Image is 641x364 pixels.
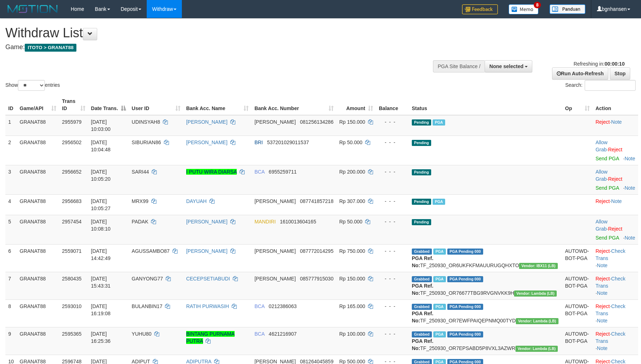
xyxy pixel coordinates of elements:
th: Amount: activate to sort column ascending [336,95,376,115]
span: ITOTO > GRANAT88 [25,44,76,52]
b: PGA Ref. No: [412,255,433,268]
a: DAYUAH [186,198,207,204]
a: Reject [595,331,610,337]
span: PGA Pending [447,249,483,255]
div: - - - [379,198,406,205]
span: · [595,140,608,152]
a: Allow Grab [595,169,607,182]
span: Vendor URL: https://dashboard.q2checkout.com/secure [515,346,558,352]
td: · · [593,272,638,299]
td: AUTOWD-BOT-PGA [562,244,593,272]
td: GRANAT88 [17,299,59,327]
span: PADAK [132,219,148,224]
span: [DATE] 10:04:48 [91,140,111,152]
span: 2580435 [62,276,82,282]
th: Bank Acc. Number: activate to sort column ascending [251,95,336,115]
a: Send PGA [595,185,619,191]
span: AGUSSAMBO87 [132,248,170,254]
span: GANYONG77 [132,276,163,282]
td: 5 [5,215,17,244]
a: Reject [608,226,622,232]
span: Copy 537201029011537 to clipboard [267,140,309,145]
span: Rp 165.000 [339,303,365,309]
span: Copy 4621216907 to clipboard [269,331,297,337]
td: AUTOWD-BOT-PGA [562,299,593,327]
a: Note [597,290,608,296]
span: [DATE] 14:42:49 [91,248,111,261]
a: Reject [595,248,610,254]
span: Vendor URL: https://dashboard.q2checkout.com/secure [519,263,558,269]
th: Bank Acc. Name: activate to sort column ascending [183,95,252,115]
span: [DATE] 10:05:20 [91,169,111,182]
span: Copy 087741857218 to clipboard [300,198,333,204]
a: Allow Grab [595,140,607,152]
a: Run Auto-Refresh [552,67,608,80]
span: BCA [254,169,264,175]
span: PGA Pending [447,304,483,310]
span: Marked by bgndedek [433,199,445,205]
a: Note [597,263,608,268]
td: TF_250930_OR6UKFKFMAUURUGQHXTO [409,244,562,272]
span: [DATE] 16:19:08 [91,303,111,316]
a: Check Trans [595,276,625,289]
span: [PERSON_NAME] [254,276,296,282]
span: [PERSON_NAME] [254,198,296,204]
span: 2956502 [62,140,82,145]
span: Copy 081256134286 to clipboard [300,119,333,125]
th: Status [409,95,562,115]
td: · · [593,327,638,355]
span: Rp 150.000 [339,276,365,282]
td: GRANAT88 [17,115,59,136]
a: Note [611,119,622,125]
div: - - - [379,168,406,175]
span: 2957454 [62,219,82,224]
span: PGA Pending [447,331,483,337]
span: Marked by bgndany [433,331,446,337]
td: GRANAT88 [17,244,59,272]
a: Note [624,185,635,191]
span: Rp 50.000 [339,219,363,224]
div: - - - [379,303,406,310]
span: Copy 087772014295 to clipboard [300,248,333,254]
td: GRANAT88 [17,272,59,299]
span: Copy 6955259711 to clipboard [269,169,297,175]
a: Send PGA [595,156,619,161]
span: 8 [534,2,541,8]
span: · [595,219,608,232]
a: Note [624,235,635,241]
span: [DATE] 10:08:10 [91,219,111,232]
td: · [593,215,638,244]
button: None selected [485,60,532,72]
span: Pending [412,169,431,175]
span: Rp 150.000 [339,119,365,125]
td: GRANAT88 [17,136,59,165]
td: 2 [5,136,17,165]
th: Action [593,95,638,115]
a: Reject [595,303,610,309]
a: I PUTU WIRA DIARSA [186,169,237,175]
img: Button%20Memo.svg [509,4,539,14]
span: [PERSON_NAME] [254,248,296,254]
span: Marked by bgndedek [433,249,446,255]
div: - - - [379,118,406,126]
span: Marked by bgndany [433,304,446,310]
img: panduan.png [550,4,585,14]
a: Stop [610,67,630,80]
span: [DATE] 10:03:00 [91,119,111,132]
td: · [593,115,638,136]
a: Check Trans [595,248,625,261]
label: Search: [565,80,636,91]
td: AUTOWD-BOT-PGA [562,272,593,299]
td: GRANAT88 [17,327,59,355]
td: 7 [5,272,17,299]
span: 2956683 [62,198,82,204]
div: - - - [379,330,406,337]
span: BCA [254,331,264,337]
span: SIBURIAN86 [132,140,161,145]
span: BRI [254,140,263,145]
td: GRANAT88 [17,165,59,194]
img: Feedback.jpg [462,4,498,14]
a: Note [624,156,635,161]
span: Pending [412,219,431,225]
td: 6 [5,244,17,272]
